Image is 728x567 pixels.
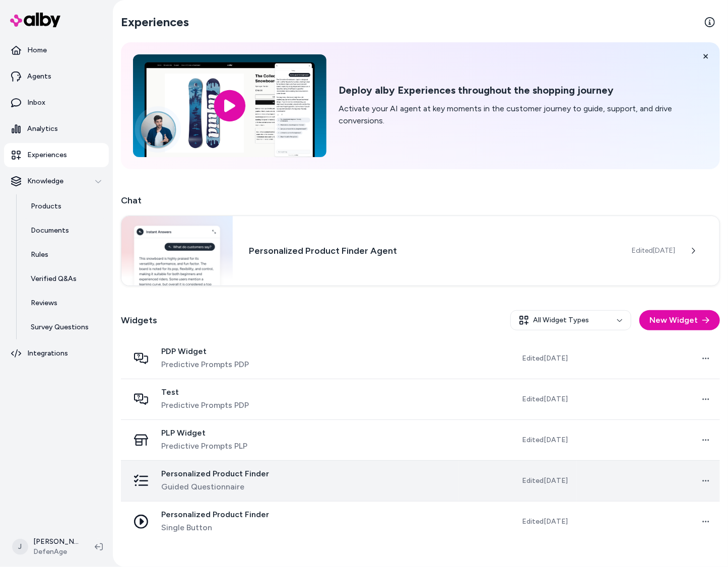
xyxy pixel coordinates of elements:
a: Verified Q&As [21,267,109,291]
span: Edited [DATE] [632,246,675,256]
a: Chat widgetPersonalized Product Finder AgentEdited[DATE] [121,216,720,286]
button: J[PERSON_NAME]DefenAge [6,531,87,563]
a: Documents [21,219,109,243]
p: [PERSON_NAME] [33,537,79,547]
a: Reviews [21,291,109,315]
span: Personalized Product Finder [161,469,269,479]
span: PDP Widget [161,346,249,357]
span: J [12,539,28,555]
h2: Deploy alby Experiences throughout the shopping journey [339,84,708,97]
p: Activate your AI agent at key moments in the customer journey to guide, support, and drive conver... [339,103,708,127]
span: Predictive Prompts PDP [161,399,249,411]
p: Agents [27,72,51,82]
span: Edited [DATE] [522,394,568,404]
p: Verified Q&As [31,274,77,284]
button: New Widget [639,310,720,330]
p: Integrations [27,348,68,359]
h3: Personalized Product Finder Agent [249,244,616,258]
span: PLP Widget [161,428,247,438]
h2: Chat [121,193,720,207]
a: Survey Questions [21,315,109,339]
button: All Widget Types [510,310,631,330]
a: Rules [21,243,109,267]
span: Edited [DATE] [522,517,568,527]
img: Chat widget [121,216,233,286]
h2: Widgets [121,313,157,327]
span: Edited [DATE] [522,476,568,486]
button: Knowledge [4,169,109,193]
p: Products [31,201,61,211]
span: Edited [DATE] [522,353,568,364]
span: Guided Questionnaire [161,481,269,493]
p: Inbox [27,98,45,108]
p: Experiences [27,150,67,160]
span: Predictive Prompts PDP [161,359,249,371]
a: Agents [4,64,109,89]
p: Survey Questions [31,322,89,332]
a: Products [21,194,109,219]
img: alby Logo [10,13,60,27]
p: Reviews [31,298,57,308]
span: Test [161,387,249,397]
span: Predictive Prompts PLP [161,440,247,452]
h2: Experiences [121,14,189,30]
a: Analytics [4,117,109,141]
p: Rules [31,250,48,260]
span: Single Button [161,522,269,534]
a: Experiences [4,143,109,167]
a: Integrations [4,341,109,366]
p: Home [27,45,47,55]
p: Analytics [27,124,58,134]
a: Inbox [4,91,109,115]
a: Home [4,38,109,62]
p: Knowledge [27,176,63,186]
p: Documents [31,226,69,236]
span: Personalized Product Finder [161,510,269,520]
span: DefenAge [33,547,79,557]
span: Edited [DATE] [522,435,568,445]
